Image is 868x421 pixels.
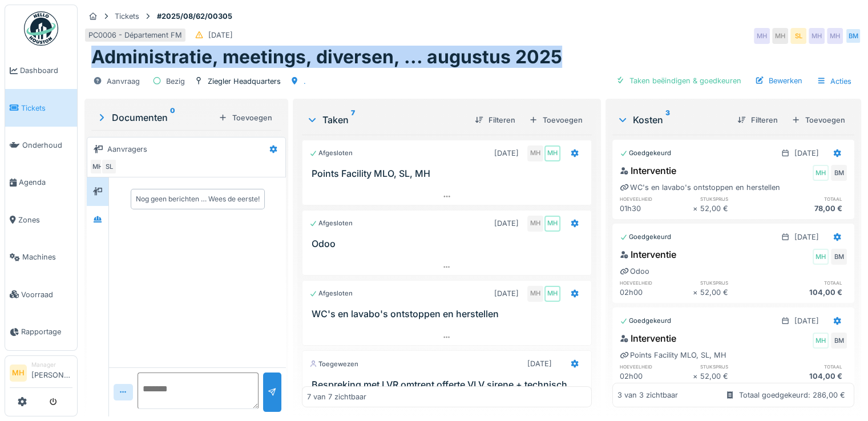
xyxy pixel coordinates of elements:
div: Toevoegen [214,110,277,126]
div: SL [101,159,117,175]
sup: 7 [351,113,355,127]
a: Zones [5,201,77,238]
div: Goedgekeurd [620,232,671,242]
strong: #2025/08/62/00305 [152,11,237,22]
div: Toegewezen [309,359,358,369]
div: 02h00 [620,371,693,382]
h3: WC's en lavabo's ontstoppen en herstellen [312,309,587,319]
div: 52,00 € [700,203,774,214]
div: × [693,287,700,298]
div: Taken beëindigen & goedkeuren [611,73,746,88]
div: Acties [812,73,857,90]
span: Machines [22,252,72,262]
h6: hoeveelheid [620,363,693,370]
div: [DATE] [794,232,819,242]
div: MH [527,286,543,302]
div: BM [845,28,861,44]
h1: Administratie, meetings, diversen, ... augustus 2025 [91,46,562,68]
h3: Odoo [312,238,587,249]
div: Totaal goedgekeurd: 286,00 € [739,390,845,400]
div: Manager [31,361,72,369]
a: MH Manager[PERSON_NAME] [10,361,72,388]
div: 3 van 3 zichtbaar [617,390,678,400]
div: Interventie [620,331,676,345]
div: Taken [306,113,466,127]
div: Goedgekeurd [620,148,671,158]
div: MH [809,28,825,44]
div: SL [790,28,806,44]
h6: stuksprijs [700,363,774,370]
span: Agenda [19,177,72,188]
div: Aanvraag [107,76,140,87]
h6: totaal [773,279,847,286]
h6: totaal [773,363,847,370]
div: MH [544,286,560,302]
div: [DATE] [494,218,519,229]
div: Tickets [115,11,139,22]
div: × [693,203,700,214]
div: BM [831,333,847,349]
div: 52,00 € [700,287,774,298]
div: Points Facility MLO, SL, MH [620,350,726,361]
div: 78,00 € [773,203,847,214]
div: 02h00 [620,287,693,298]
div: Odoo [620,266,649,277]
div: 104,00 € [773,287,847,298]
span: Voorraad [21,289,72,300]
span: Onderhoud [22,140,72,151]
div: MH [813,333,829,349]
div: MH [754,28,770,44]
img: Badge_color-CXgf-gQk.svg [24,11,58,46]
div: MH [827,28,843,44]
h6: hoeveelheid [620,279,693,286]
div: Afgesloten [309,289,353,298]
h6: totaal [773,195,847,203]
sup: 3 [665,113,670,127]
div: Aanvragers [107,144,147,155]
a: Voorraad [5,276,77,313]
div: PC0006 - Département FM [88,30,182,41]
div: Toevoegen [787,112,850,128]
div: MH [772,28,788,44]
div: Goedgekeurd [620,316,671,326]
h3: Bespreking met LVR omtrent offerte VLV sirene + technisch dossier elektriciteit voor IL Houdeng [312,379,587,401]
div: MH [90,159,106,175]
div: Afgesloten [309,218,353,228]
div: MH [813,249,829,265]
div: [DATE] [494,148,519,159]
span: Tickets [21,103,72,114]
div: [DATE] [494,288,519,299]
div: 52,00 € [700,371,774,382]
a: Agenda [5,164,77,201]
div: Afgesloten [309,148,353,158]
li: [PERSON_NAME] [31,361,72,385]
sup: 0 [170,111,175,124]
div: 01h30 [620,203,693,214]
a: Onderhoud [5,127,77,164]
div: MH [544,216,560,232]
div: Kosten [617,113,728,127]
div: × [693,371,700,382]
h6: stuksprijs [700,279,774,286]
div: Nog geen berichten … Wees de eerste! [136,194,260,204]
div: 104,00 € [773,371,847,382]
div: Documenten [96,111,214,124]
div: Bewerken [750,73,807,88]
span: Rapportage [21,326,72,337]
div: MH [544,145,560,161]
div: . [304,76,306,87]
h6: stuksprijs [700,195,774,203]
div: WC's en lavabo's ontstoppen en herstellen [620,182,780,193]
a: Rapportage [5,313,77,350]
div: 7 van 7 zichtbaar [307,391,366,402]
div: Filteren [733,112,782,128]
div: Interventie [620,248,676,261]
div: MH [527,216,543,232]
div: [DATE] [527,358,552,369]
div: Bezig [166,76,185,87]
div: [DATE] [794,315,819,326]
span: Zones [18,214,72,225]
div: BM [831,249,847,265]
h3: Points Facility MLO, SL, MH [312,168,587,179]
span: Dashboard [20,65,72,76]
